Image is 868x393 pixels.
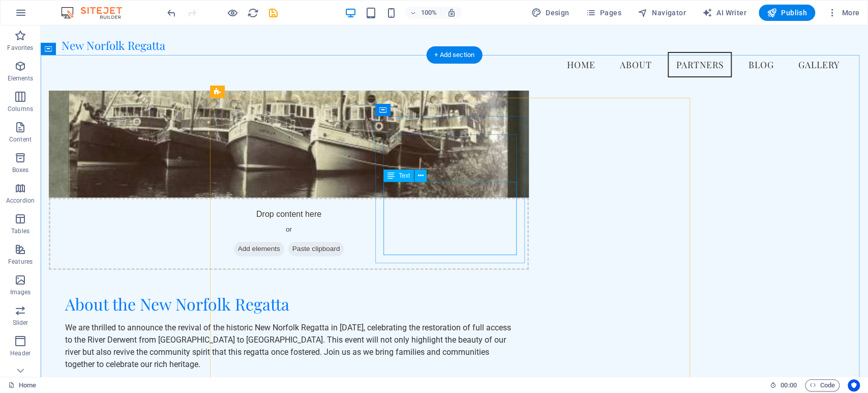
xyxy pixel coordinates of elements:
[267,7,279,19] i: Save (Ctrl+S)
[810,379,835,391] span: Code
[399,173,410,179] span: Text
[10,288,31,296] p: Images
[767,8,807,18] span: Publish
[581,5,625,21] button: Pages
[702,8,746,18] span: AI Writer
[421,7,437,19] h6: 100%
[12,166,29,174] p: Boxes
[7,44,33,52] p: Favorites
[8,379,36,391] a: Click to cancel selection. Double-click to open Pages
[248,216,304,231] span: Paste clipboard
[527,5,574,21] div: Design (Ctrl+Alt+Y)
[247,7,259,19] i: Reload page
[405,7,441,19] button: 100%
[8,74,34,82] p: Elements
[226,7,238,19] button: Click here to leave preview mode and continue editing
[10,349,31,357] p: Header
[770,379,797,391] h6: Session time
[8,105,33,113] p: Columns
[247,7,259,19] button: reload
[166,7,177,19] i: Undo: Change link (Ctrl+Z)
[8,258,33,266] p: Features
[58,7,135,19] img: Editor Logo
[638,8,686,18] span: Navigator
[634,5,690,21] button: Navigator
[698,5,751,21] button: AI Writer
[426,46,483,64] div: + Add section
[848,379,860,391] button: Usercentrics
[823,5,863,21] button: More
[827,8,859,18] span: More
[781,379,796,391] span: 00 00
[9,135,32,144] p: Content
[531,8,570,18] span: Design
[447,8,456,17] i: On resize automatically adjust zoom level to fit chosen device.
[805,379,840,391] button: Code
[165,7,177,19] button: undo
[11,227,29,235] p: Tables
[8,172,488,244] div: Drop content here
[193,216,244,231] span: Add elements
[6,196,35,205] p: Accordion
[13,319,28,327] p: Slider
[788,381,789,389] span: :
[585,8,621,18] span: Pages
[759,5,815,21] button: Publish
[267,7,279,19] button: save
[527,5,574,21] button: Design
